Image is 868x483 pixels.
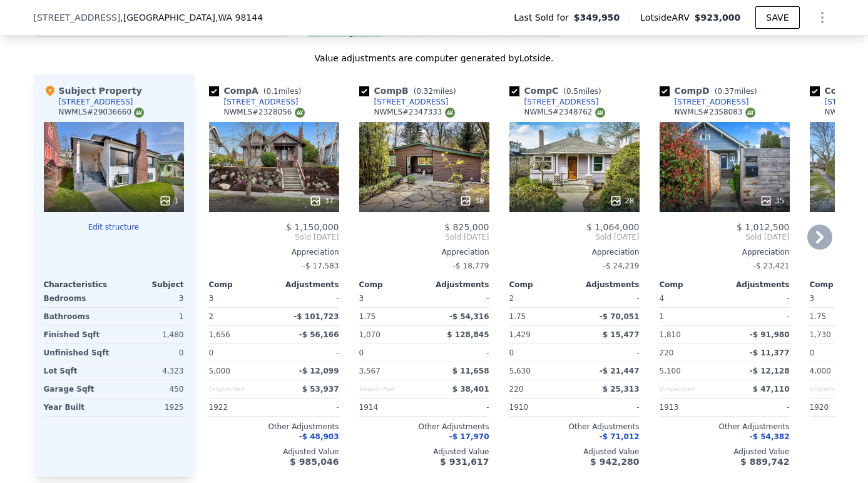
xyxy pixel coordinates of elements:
[727,399,790,416] div: -
[810,294,815,303] span: 3
[610,195,634,207] div: 28
[209,247,339,257] div: Appreciation
[750,432,790,441] span: -$ 54,382
[577,399,640,416] div: -
[44,222,184,232] button: Edit structure
[424,280,489,290] div: Adjustments
[660,308,722,325] div: 1
[409,87,461,96] span: ( miles)
[509,294,514,303] span: 2
[215,13,263,23] span: , WA 98144
[359,447,489,457] div: Adjusted Value
[444,222,489,232] span: $ 825,000
[640,11,694,24] span: Lotside ARV
[120,11,263,24] span: , [GEOGRAPHIC_DATA]
[566,87,578,96] span: 0.5
[303,262,339,270] span: -$ 17,583
[359,367,380,375] span: 3,567
[267,87,278,96] span: 0.1
[509,247,640,257] div: Appreciation
[224,97,299,107] div: [STREET_ADDRESS]
[299,432,339,441] span: -$ 48,903
[750,367,790,375] span: -$ 12,128
[603,385,640,394] span: $ 25,313
[209,330,230,339] span: 1,656
[209,294,214,303] span: 3
[277,399,339,416] div: -
[277,344,339,362] div: -
[695,13,741,23] span: $923,000
[509,385,524,394] span: 220
[359,380,422,398] div: Unspecified
[509,447,640,457] div: Adjusted Value
[59,107,145,118] div: NWMLS # 29036660
[44,380,111,398] div: Garage Sqft
[209,367,230,375] span: 5,000
[359,97,449,107] a: [STREET_ADDRESS]
[727,308,790,325] div: -
[600,312,640,321] span: -$ 70,051
[44,280,114,290] div: Characteristics
[209,84,307,97] div: Comp A
[44,290,111,307] div: Bedrooms
[447,330,489,339] span: $ 128,845
[660,280,725,290] div: Comp
[374,107,455,118] div: NWMLS # 2347333
[737,222,790,232] span: $ 1,012,500
[34,52,835,64] div: Value adjustments are computer generated by Lotside .
[574,11,620,24] span: $349,950
[810,348,815,357] span: 0
[449,312,489,321] span: -$ 54,316
[524,97,599,107] div: [STREET_ADDRESS]
[116,380,184,398] div: 450
[290,457,339,467] span: $ 985,046
[209,308,272,325] div: 2
[660,232,790,242] span: Sold [DATE]
[750,330,790,339] span: -$ 91,980
[209,380,272,398] div: Unspecified
[675,97,749,107] div: [STREET_ADDRESS]
[299,367,339,375] span: -$ 12,099
[509,422,640,432] div: Other Adjustments
[660,348,674,357] span: 220
[509,232,640,242] span: Sold [DATE]
[134,108,144,118] img: NWMLS Logo
[509,97,599,107] a: [STREET_ADDRESS]
[558,87,606,96] span: ( miles)
[740,457,789,467] span: $ 889,742
[159,195,179,207] div: 1
[600,432,640,441] span: -$ 71,012
[660,247,790,257] div: Appreciation
[440,457,489,467] span: $ 931,617
[727,290,790,307] div: -
[359,232,489,242] span: Sold [DATE]
[745,108,755,118] img: NWMLS Logo
[295,108,305,118] img: NWMLS Logo
[359,308,422,325] div: 1.75
[660,447,790,457] div: Adjusted Value
[810,367,831,375] span: 4,000
[660,422,790,432] div: Other Adjustments
[660,84,762,97] div: Comp D
[755,6,799,29] button: SAVE
[725,280,790,290] div: Adjustments
[600,367,640,375] span: -$ 21,447
[586,222,640,232] span: $ 1,064,000
[116,344,184,362] div: 0
[116,399,184,416] div: 1925
[59,97,133,107] div: [STREET_ADDRESS]
[810,5,835,30] button: Show Options
[509,280,574,290] div: Comp
[750,348,790,357] span: -$ 11,377
[209,422,339,432] div: Other Adjustments
[445,108,455,118] img: NWMLS Logo
[209,348,214,357] span: 0
[44,308,111,325] div: Bathrooms
[209,447,339,457] div: Adjusted Value
[574,280,640,290] div: Adjustments
[116,326,184,343] div: 1,480
[603,330,640,339] span: $ 15,477
[509,348,514,357] span: 0
[286,222,339,232] span: $ 1,150,000
[509,367,531,375] span: 5,630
